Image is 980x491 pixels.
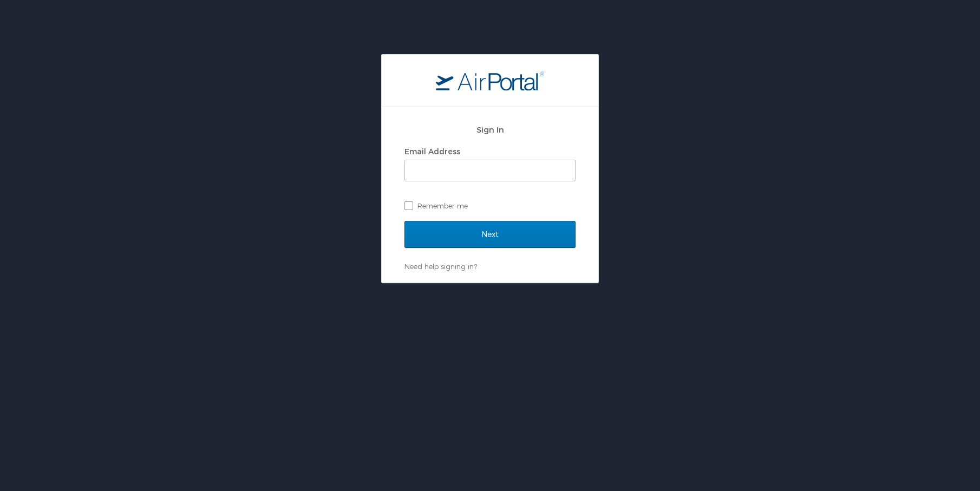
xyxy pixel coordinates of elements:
a: Need help signing in? [404,262,477,271]
label: Email Address [404,147,460,156]
label: Remember me [404,198,576,214]
img: logo [436,71,544,90]
input: Next [404,221,576,248]
h2: Sign In [404,123,576,136]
